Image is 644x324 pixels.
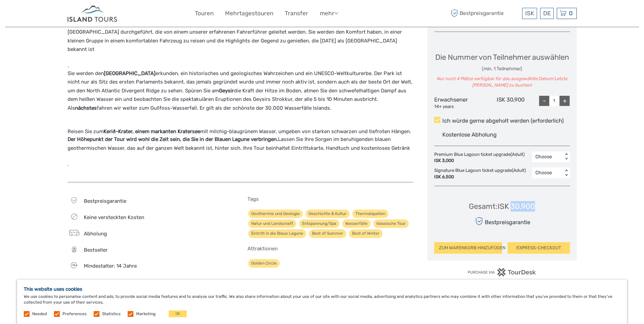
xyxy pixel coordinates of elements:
div: Choose [535,154,559,160]
button: ZUM WARENKORB HINZUFÜGEN [434,242,502,254]
p: Sie werden den erkunden, ein historisches und geologisches Wahrzeichen und ein UNESCO-Weltkulture... [68,69,413,113]
span: ISK [525,10,534,17]
div: ISK 3,000 [434,158,525,164]
a: Geschichte & Kultur [306,210,350,218]
span: 0 [568,10,574,17]
div: Signature Blue Lagoon ticket upgrade (Adult) [434,167,529,180]
p: We're away right now. Please check back later! [10,12,77,17]
button: Open LiveChat chat widget [78,11,86,19]
div: Choose [535,169,559,176]
p: Die Golden Circle-Tour in kleiner Gruppe in Kombination mit einem Badeerlebnis in der Blauen Lagu... [68,19,413,54]
div: DE [540,8,554,19]
label: Needed [32,311,47,317]
strong: Geysir [219,88,234,94]
label: Marketing [136,311,155,317]
a: Mehrtagestouren [225,8,273,18]
span: Bestpreisgarantie [449,8,520,19]
div: Erwachsener [434,96,479,110]
div: We use cookies to personalise content and ads, to provide social media features and to analyse ou... [17,280,627,324]
div: < > [563,153,569,160]
button: EXPRESS-CHECKOUT [508,242,570,254]
label: Statistics [102,311,121,317]
strong: Der Höhepunkt der Tour wird wohl die Zeit sein, die Sie in der Blauen Lagune verbringen. [68,136,278,142]
div: ISK 30,900 [479,96,525,110]
span: Mindestalter: 14 Jahre [84,263,137,269]
div: Bestpreisgarantie [474,215,530,227]
div: Premium Blue Lagoon ticket upgrade (Adult) [434,151,528,164]
h5: This website uses cookies [24,286,620,292]
div: Die Nummer von Teilnehmer auswählen [434,52,570,88]
a: Touren [195,8,214,18]
div: (min. 1 Teilnehmer) [434,66,570,72]
span: Kostenlose Abholung [442,131,497,138]
div: + [559,96,570,106]
strong: nächstes [75,105,97,111]
a: Transfer [285,8,308,18]
label: Preferences [62,311,87,317]
a: Best of Winter [349,229,383,238]
span: Bestseller [84,247,108,253]
a: Wasserfälle [342,219,371,228]
span: Abholung [84,231,107,237]
div: ISK 6,500 [434,174,526,180]
a: Geothermie und Geologie [248,210,303,218]
p: Lassen Sie Ihre Sorgen im beruhigenden blauen geothermischen Wasser, das auf der ganzen Welt beka... [68,135,413,152]
div: - [539,96,549,106]
div: . Reisen Sie zum mit milchig-blaugrünem Wasser, umgeben von starken schwarzen und tiefroten Hänge... [68,19,413,176]
strong: [GEOGRAPHIC_DATA] [104,70,155,76]
div: Gesamt : ISK 30,900 [469,201,535,212]
a: Natur und Landschaft [248,219,296,228]
img: PurchaseViaTourDesk.png [467,268,536,276]
a: Entspannung/Spa [299,219,339,228]
div: < > [563,169,569,177]
span: Keine versteckten Kosten [84,214,144,220]
div: 14+ years [434,104,479,110]
span: 14 [69,263,78,268]
label: Ich würde gerne abgeholt werden (erforderlich) [434,117,570,125]
h5: Attraktionen [247,246,413,252]
div: Nur noch 4 Plätze verfügbar für das ausgewählte Datum! Letzte [PERSON_NAME] zu buchen! [434,76,570,89]
img: Iceland ProTravel [68,5,118,22]
h5: Tags [247,196,413,202]
a: Best of Summer [309,229,346,238]
strong: Kerið-Krater, einem markanten Kratersee [104,128,200,134]
a: klassische Tour [373,219,409,228]
button: OK [169,310,187,317]
a: mehr [320,8,338,18]
a: Golden Circle [248,259,280,268]
a: Thermalquellen [352,210,388,218]
span: Bestpreisgarantie [84,198,126,204]
a: Eintritt in die Blaue Lagune [248,229,306,238]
